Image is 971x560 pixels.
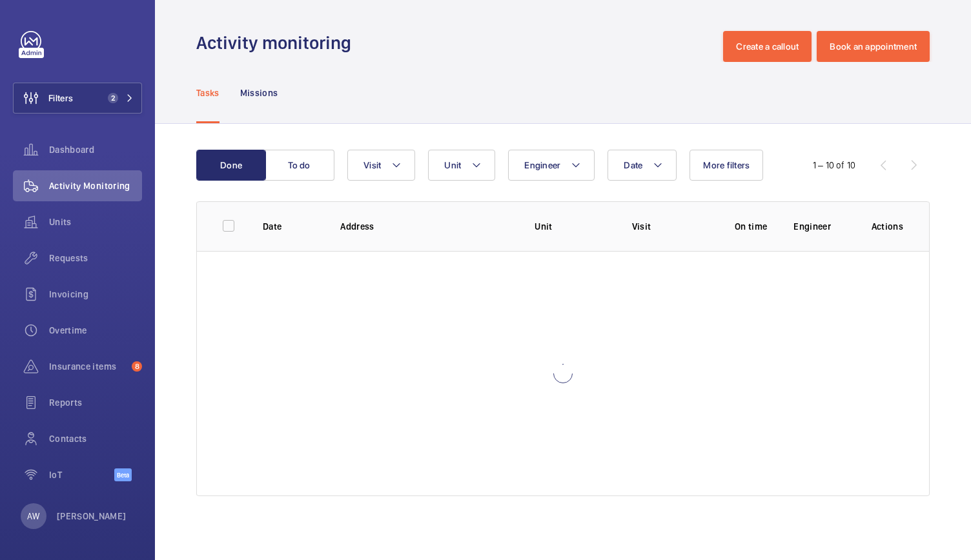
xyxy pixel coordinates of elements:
[49,215,142,228] span: Units
[57,510,127,523] p: [PERSON_NAME]
[723,31,812,62] button: Create a callout
[524,160,560,170] span: Engineer
[49,288,142,301] span: Invoicing
[729,220,773,233] p: On time
[632,220,708,233] p: Visit
[49,179,142,192] span: Activity Monitoring
[49,252,142,265] span: Requests
[108,93,118,103] span: 2
[535,220,611,233] p: Unit
[347,150,415,181] button: Visit
[340,220,514,233] p: Address
[265,150,334,181] button: To do
[48,92,73,105] span: Filters
[444,160,461,170] span: Unit
[363,160,381,170] span: Visit
[49,432,142,445] span: Contacts
[624,160,642,170] span: Date
[428,150,495,181] button: Unit
[49,396,142,409] span: Reports
[872,220,903,233] p: Actions
[690,150,763,181] button: More filters
[263,220,320,233] p: Date
[132,361,142,372] span: 8
[703,160,750,170] span: More filters
[114,468,132,481] span: Beta
[240,86,278,99] p: Missions
[27,510,39,523] p: AW
[49,360,127,373] span: Insurance items
[13,83,142,114] button: Filters2
[608,150,677,181] button: Date
[196,86,220,99] p: Tasks
[196,31,359,55] h1: Activity monitoring
[817,31,930,62] button: Book an appointment
[196,150,266,181] button: Done
[508,150,595,181] button: Engineer
[813,159,855,172] div: 1 – 10 of 10
[49,143,142,156] span: Dashboard
[49,324,142,337] span: Overtime
[49,468,114,481] span: IoT
[793,220,850,233] p: Engineer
